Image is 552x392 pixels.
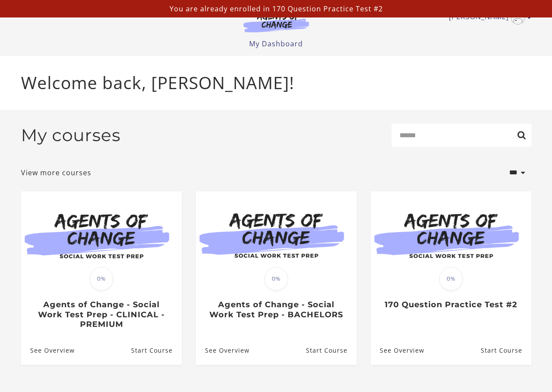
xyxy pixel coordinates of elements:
[234,12,318,32] img: Agents of Change Logo
[21,336,75,364] a: Agents of Change - Social Work Test Prep - CLINICAL - PREMIUM: See Overview
[306,336,356,364] a: Agents of Change - Social Work Test Prep - BACHELORS: Resume Course
[196,336,250,364] a: Agents of Change - Social Work Test Prep - BACHELORS: See Overview
[264,267,288,291] span: 0%
[449,10,527,24] a: Toggle menu
[21,70,531,96] p: Welcome back, [PERSON_NAME]!
[131,336,181,364] a: Agents of Change - Social Work Test Prep - CLINICAL - PREMIUM: Resume Course
[439,267,463,291] span: 0%
[380,300,522,310] h3: 170 Question Practice Test #2
[249,39,303,49] a: My Dashboard
[205,300,347,319] h3: Agents of Change - Social Work Test Prep - BACHELORS
[21,125,121,146] h2: My courses
[3,3,549,14] p: You are already enrolled in 170 Question Practice Test #2
[30,300,172,330] h3: Agents of Change - Social Work Test Prep - CLINICAL - PREMIUM
[371,336,424,364] a: 170 Question Practice Test #2: See Overview
[480,336,531,364] a: 170 Question Practice Test #2: Resume Course
[90,267,113,291] span: 0%
[21,167,91,178] a: View more courses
